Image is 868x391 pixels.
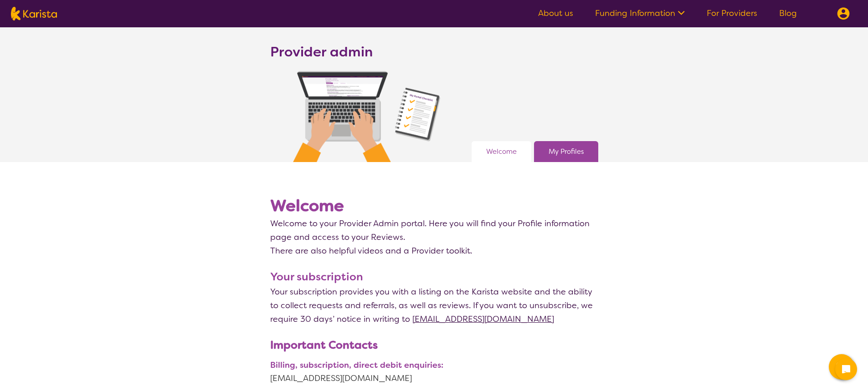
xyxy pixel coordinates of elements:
img: Karista logo [11,7,57,20]
b: Important Contacts [270,338,378,352]
img: Hands typing on keyboard [293,71,440,162]
a: Funding Information [595,8,685,19]
a: Blog [779,8,797,19]
h2: Provider admin [270,44,373,60]
a: [EMAIL_ADDRESS][DOMAIN_NAME] [270,371,598,385]
a: My Profiles [549,145,584,158]
a: For Providers [707,8,757,19]
a: About us [538,8,573,19]
p: There are also helpful videos and a Provider toolkit. [270,244,598,258]
a: Welcome [486,145,517,158]
p: Welcome to your Provider Admin portal. Here you will find your Profile information page and acces... [270,217,598,244]
h1: Welcome [270,195,598,217]
p: Your subscription provides you with a listing on the Karista website and the ability to collect r... [270,285,598,326]
a: [EMAIL_ADDRESS][DOMAIN_NAME] [412,314,554,325]
h3: Your subscription [270,269,598,285]
img: menu [837,7,850,20]
button: Channel Menu [829,354,854,380]
p: Billing, subscription, direct debit enquiries: [270,359,598,371]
